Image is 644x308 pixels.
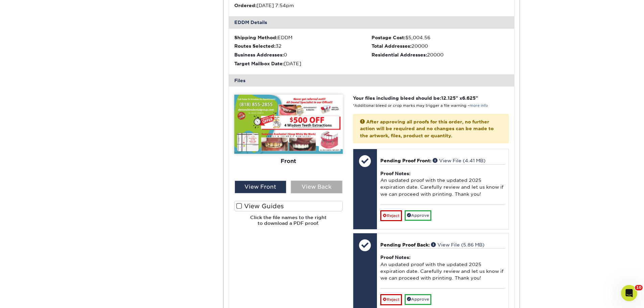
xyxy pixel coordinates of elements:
span: 12.125 [441,95,456,101]
strong: Business Addresses: [234,52,284,57]
strong: Your files including bleed should be: " x " [353,95,478,101]
strong: Ordered: [234,3,257,8]
div: [DATE] [234,60,372,67]
a: View File (5.86 MB) [431,242,484,247]
div: $5,004.56 [372,34,509,41]
div: 32 [234,43,372,49]
span: Pending Proof Front: [380,158,431,163]
strong: Routes Selected: [234,43,276,49]
div: View Front [235,181,286,193]
a: Reject [380,210,402,221]
h6: Click the file names to the right to download a PDF proof. [234,215,343,231]
span: 10 [635,285,643,290]
strong: Shipping Method: [234,35,278,40]
div: EDDM Details [229,16,514,28]
div: EDDM [234,34,372,41]
li: [DATE] 7:54pm [234,2,372,9]
div: 0 [234,51,372,58]
div: 20000 [372,43,509,49]
a: more info [470,103,488,108]
div: 20000 [372,51,509,58]
small: *Additional bleed or crop marks may trigger a file warning – [353,103,488,108]
span: Pending Proof Back: [380,242,430,247]
strong: Proof Notes: [380,255,410,260]
iframe: Intercom live chat [621,285,637,301]
label: View Guides [234,201,343,211]
span: 6.625 [462,95,476,101]
a: Approve [405,210,431,221]
div: Front [234,154,343,169]
a: Approve [405,294,431,305]
div: View Back [291,181,342,193]
div: Files [229,74,514,87]
strong: Target Mailbox Date: [234,61,284,66]
div: An updated proof with the updated 2025 expiration date. Carefully review and let us know if we ca... [380,164,505,205]
strong: After approving all proofs for this order, no further action will be required and no changes can ... [360,119,494,138]
iframe: Google Customer Reviews [2,287,57,306]
strong: Proof Notes: [380,171,410,176]
a: Reject [380,294,402,305]
strong: Total Addresses: [372,43,411,49]
strong: Residential Addresses: [372,52,427,57]
strong: Postage Cost: [372,35,405,40]
div: An updated proof with the updated 2025 expiration date. Carefully review and let us know if we ca... [380,248,505,288]
a: View File (4.41 MB) [433,158,485,163]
